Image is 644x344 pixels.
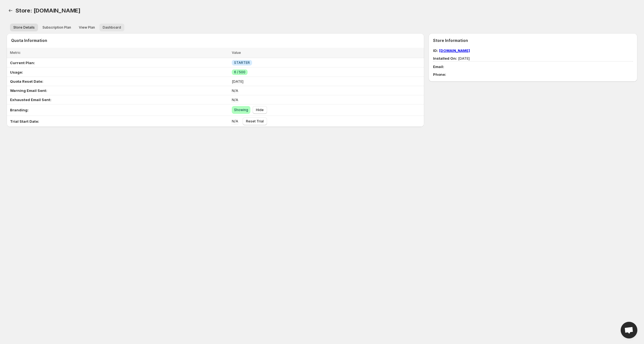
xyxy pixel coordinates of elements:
span: Dashboard [103,25,121,30]
strong: ID: [433,48,438,53]
strong: Installed On: [433,56,457,61]
h3: Store Information [433,38,633,43]
span: STARTER [234,61,250,65]
span: [DATE] [433,56,470,61]
button: Dashboard [99,24,124,31]
span: Reset Trial [246,119,264,124]
span: N/A [232,97,238,102]
button: Hide [253,106,267,114]
a: Back [7,7,14,14]
strong: Warning Email Sent: [10,88,47,93]
strong: Usage: [10,70,23,74]
span: Value [232,51,241,55]
button: Subscription plan [39,24,74,31]
div: Open chat [621,322,637,338]
strong: Quota Reset Date: [10,79,43,84]
strong: Exhausted Email Sent: [10,97,51,102]
span: Showing [234,108,248,112]
strong: Email: [433,64,444,69]
a: [DOMAIN_NAME] [439,48,470,53]
button: Reset Trial [243,117,267,125]
span: 6 / 500 [234,70,245,74]
strong: Phone: [433,72,446,77]
span: Store: [DOMAIN_NAME] [16,7,80,14]
button: View plan [76,24,98,31]
span: Store Details [13,25,35,30]
span: Hide [256,108,264,112]
span: View Plan [79,25,95,30]
span: [DATE] [232,79,243,84]
strong: Current Plan: [10,61,35,65]
strong: Branding: [10,108,29,112]
button: Store details [10,24,38,31]
h3: Quota Information [11,38,424,43]
span: N/A [232,119,238,123]
span: N/A [232,88,238,93]
span: Subscription Plan [42,25,71,30]
span: Metric [10,51,21,55]
strong: Trial Start Date: [10,119,39,124]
